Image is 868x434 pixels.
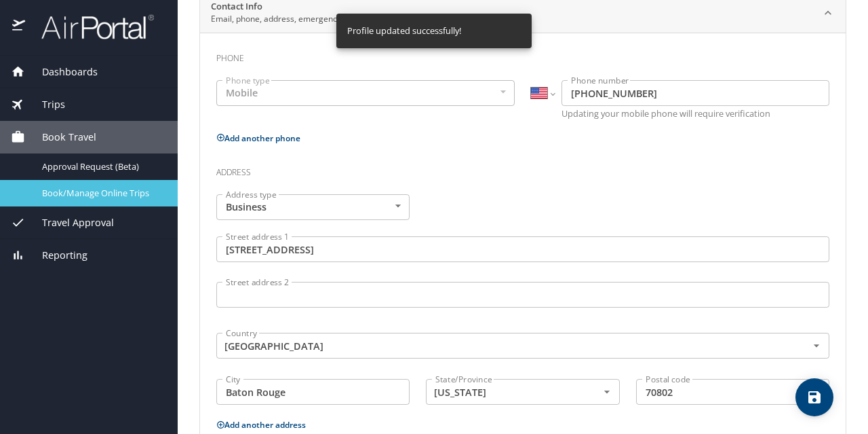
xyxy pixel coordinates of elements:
[25,65,98,79] span: Dashboards
[12,14,26,40] img: icon-airportal.png
[25,97,65,112] span: Trips
[599,384,615,400] button: Open
[25,215,114,230] span: Travel Approval
[216,80,515,106] div: Mobile
[216,158,829,181] h3: Address
[42,187,161,200] span: Book/Manage Online Trips
[42,160,161,173] span: Approval Request (Beta)
[216,194,410,220] div: Business
[26,14,154,40] img: airportal-logo.png
[561,109,829,118] p: Updating your mobile phone will require verification
[211,13,387,25] p: Email, phone, address, emergency contact info
[795,378,833,416] button: save
[25,248,87,263] span: Reporting
[216,419,306,431] button: Add another address
[808,338,825,354] button: Open
[25,130,96,145] span: Book Travel
[347,18,461,44] div: Profile updated successfully!
[216,43,829,67] h3: Phone
[216,132,300,144] button: Add another phone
